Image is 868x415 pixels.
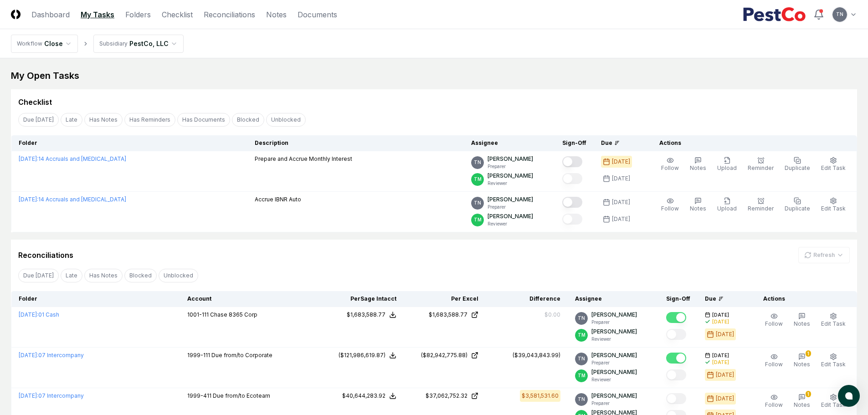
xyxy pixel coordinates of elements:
button: Edit Task [819,351,847,370]
span: [DATE] : [19,155,38,162]
span: [DATE] : [19,311,38,318]
button: 1Notes [792,392,812,411]
button: Mark complete [666,312,686,323]
button: Upload [715,155,739,174]
button: Edit Task [819,311,847,330]
p: Preparer [488,204,533,210]
span: Notes [794,320,810,327]
button: Mark complete [666,329,686,340]
th: Assignee [464,135,555,151]
p: Preparer [488,163,533,170]
span: Notes [690,205,706,212]
div: $40,644,283.92 [342,392,385,400]
span: 1999-111 [187,352,210,359]
span: Upload [717,164,737,171]
div: Workflow [17,40,42,48]
span: TN [836,11,843,18]
span: TM [578,372,586,379]
div: ($39,043,843.99) [513,351,560,359]
img: Logo [11,10,21,19]
span: TN [474,159,481,166]
th: Per Sage Intacct [322,291,404,307]
span: Follow [765,401,783,408]
button: $40,644,283.92 [342,392,396,400]
div: 1 [806,391,811,397]
span: Duplicate [785,205,810,212]
button: Reminder [746,195,776,215]
th: Sign-Off [555,135,594,151]
a: $37,062,752.32 [411,392,478,400]
img: PestCo logo [743,7,806,22]
nav: breadcrumb [11,35,184,53]
div: Due [705,295,741,303]
span: TN [578,315,585,322]
div: Subsidiary [99,40,128,48]
button: 1Notes [792,351,812,370]
a: [DATE]:14 Accruals and [MEDICAL_DATA] [19,155,126,162]
button: Blocked [124,269,157,282]
p: [PERSON_NAME] [591,328,637,336]
a: Notes [266,9,287,20]
button: Due Today [18,269,59,282]
button: Unblocked [159,269,198,282]
span: Follow [765,320,783,327]
p: [PERSON_NAME] [591,368,637,376]
button: Follow [659,155,681,174]
th: Folder [11,291,180,307]
button: Unblocked [266,113,306,127]
a: Documents [298,9,337,20]
span: Notes [690,164,706,171]
button: Late [61,113,82,127]
button: Edit Task [819,155,847,174]
p: [PERSON_NAME] [488,195,533,204]
button: Notes [688,155,708,174]
button: Follow [659,195,681,215]
span: TM [578,332,586,338]
span: Edit Task [821,320,846,327]
p: Preparer [591,400,637,407]
div: $3,581,531.60 [522,392,559,400]
div: [DATE] [712,359,729,366]
button: Has Documents [177,113,230,127]
p: Prepare and Accrue Monthly Interest [255,155,352,163]
span: 1999-411 [187,392,211,399]
a: Dashboard [31,9,70,20]
button: Notes [792,311,812,330]
th: Difference [486,291,568,307]
button: Notes [688,195,708,215]
div: [DATE] [716,395,734,403]
span: TN [474,200,481,206]
th: Per Excel [404,291,486,307]
th: Assignee [568,291,659,307]
button: Mark complete [666,369,686,380]
span: TM [474,176,482,183]
span: Upload [717,205,737,212]
p: Preparer [591,359,637,366]
button: Late [61,269,82,282]
p: [PERSON_NAME] [591,351,637,359]
div: Actions [652,139,850,147]
span: Due from/to Corporate [211,352,272,359]
button: Mark complete [562,197,582,208]
button: ($121,986,619.87) [339,351,396,359]
p: Reviewer [488,180,533,187]
a: $1,683,588.77 [411,311,478,319]
div: Account [187,295,314,303]
button: Mark complete [562,173,582,184]
button: Reminder [746,155,776,174]
div: [DATE] [612,174,630,183]
span: Edit Task [821,164,846,171]
button: Mark complete [562,214,582,225]
button: Upload [715,195,739,215]
div: [DATE] [612,215,630,223]
button: Mark complete [562,156,582,167]
div: $1,683,588.77 [347,311,385,319]
button: Edit Task [819,392,847,411]
button: Blocked [232,113,264,127]
button: Follow [763,351,785,370]
div: $0.00 [544,311,560,319]
div: [DATE] [716,371,734,379]
div: ($82,942,775.88) [421,351,467,359]
p: Reviewer [591,336,637,343]
span: Edit Task [821,205,846,212]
